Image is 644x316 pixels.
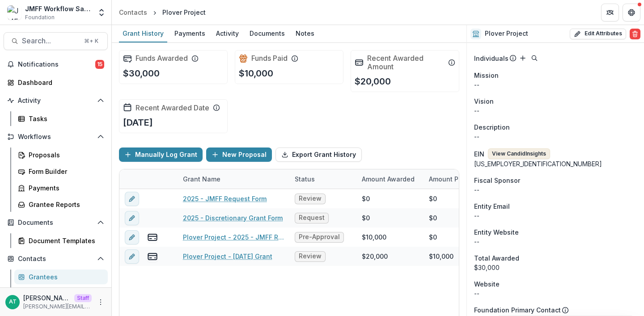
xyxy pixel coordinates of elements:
button: edit [125,192,139,206]
div: Amount Awarded [356,174,420,184]
div: Document Templates [29,236,101,245]
div: -- [474,289,637,298]
button: view-payments [147,251,158,262]
div: Anna Test [9,299,17,305]
div: Grant Name [178,169,289,189]
a: Communications [14,286,108,301]
div: $30,000 [474,263,637,272]
button: Export Grant History [275,147,362,162]
p: -- [474,106,637,115]
a: Documents [246,25,288,42]
span: Fiscal Sponsor [474,176,520,185]
button: view-payments [147,232,158,243]
button: Search [529,53,540,63]
a: Notes [292,25,318,42]
a: Payments [171,25,209,42]
span: Contacts [18,255,93,263]
span: Search... [22,37,79,45]
span: Notifications [18,61,95,68]
span: Pre-Approval [299,233,340,241]
div: $0 [429,232,437,242]
h2: Recent Awarded Amount [367,54,445,71]
button: Manually Log Grant [119,147,203,162]
div: Dashboard [18,78,101,87]
button: Open Activity [4,93,108,108]
button: Edit Attributes [570,29,626,39]
div: Status [289,169,356,189]
a: Payments [14,181,108,195]
div: Payments [171,27,209,40]
p: -- [474,132,637,141]
span: Description [474,122,510,132]
button: Open Workflows [4,130,108,144]
button: Notifications15 [4,57,108,72]
h2: Plover Project [485,30,528,38]
button: Open Documents [4,215,108,230]
button: Open entity switcher [95,4,108,21]
div: -- [474,237,637,246]
button: New Proposal [206,147,272,162]
span: Website [474,279,500,289]
button: edit [125,211,139,225]
div: JMFF Workflow Sandbox [25,4,92,13]
div: [US_EMPLOYER_IDENTIFICATION_NUMBER] [474,159,637,169]
a: Grant History [119,25,167,42]
p: -- [474,80,637,89]
p: $10,000 [239,67,273,80]
div: $0 [362,194,370,203]
button: edit [125,249,139,264]
span: 15 [95,60,104,69]
div: Status [289,174,320,184]
a: Form Builder [14,164,108,179]
span: Vision [474,97,494,106]
p: Individuals [474,54,508,63]
p: [PERSON_NAME][EMAIL_ADDRESS][DOMAIN_NAME] [23,303,92,311]
div: $0 [429,213,437,223]
span: Foundation [25,13,55,21]
button: Open Contacts [4,252,108,266]
div: Notes [292,27,318,40]
span: Documents [18,219,93,227]
span: Activity [18,97,93,105]
button: View CandidInsights [488,148,550,159]
span: Entity Website [474,228,519,237]
div: Tasks [29,114,101,123]
p: [DATE] [123,116,153,129]
img: JMFF Workflow Sandbox [7,5,21,20]
span: Mission [474,71,499,80]
div: Amount Paid [424,169,491,189]
div: -- [474,211,637,220]
div: $20,000 [362,252,388,261]
p: $20,000 [355,75,391,88]
a: Plover Project - [DATE] Grant [183,252,272,261]
div: Form Builder [29,167,101,176]
div: Plover Project [162,8,206,17]
span: Request [299,214,325,222]
div: $10,000 [429,252,453,261]
button: Get Help [623,4,640,21]
div: Amount Awarded [356,169,424,189]
p: Foundation Primary Contact [474,305,561,315]
div: $10,000 [362,232,386,242]
a: Document Templates [14,233,108,248]
div: Documents [246,27,288,40]
span: Review [299,253,322,260]
a: Contacts [115,6,151,19]
button: Partners [601,4,619,21]
div: $0 [362,213,370,223]
div: Proposals [29,150,101,160]
div: Grant Name [178,174,226,184]
p: EIN [474,149,484,159]
a: Dashboard [4,75,108,90]
a: Proposals [14,147,108,162]
button: Search... [4,32,108,50]
div: Grantees [29,272,101,282]
div: Activity [212,27,242,40]
p: $30,000 [123,67,160,80]
span: Workflows [18,133,93,141]
p: Staff [74,294,92,302]
span: Entity Email [474,202,510,211]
